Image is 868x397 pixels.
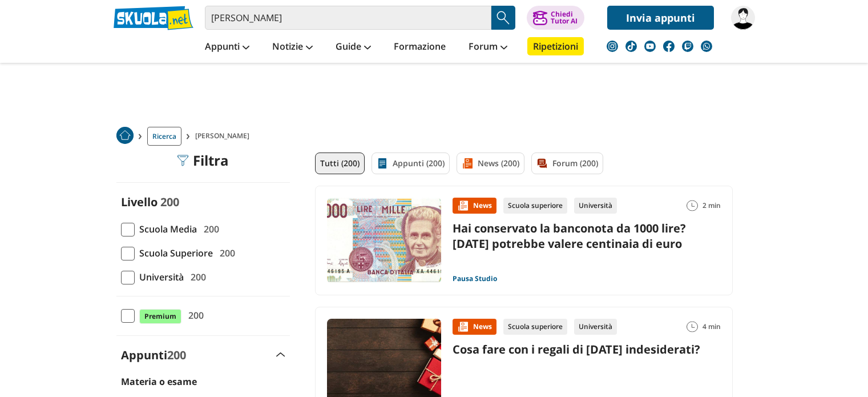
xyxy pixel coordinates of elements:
img: instagram [607,41,618,52]
span: 200 [160,194,179,210]
div: Scuola superiore [503,319,567,335]
span: 200 [199,222,219,236]
a: News (200) [457,153,524,174]
a: Tutti (200) [315,153,365,174]
span: Università [135,270,184,284]
img: News filtro contenuto [462,158,473,169]
span: 200 [167,347,186,363]
div: Chiedi Tutor AI [551,11,578,25]
img: News contenuto [457,200,469,211]
span: 4 min [703,319,721,335]
button: ChiediTutor AI [527,6,584,30]
div: Università [574,198,617,214]
img: facebook [663,41,675,52]
img: lulittam [731,6,755,30]
img: Cerca appunti, riassunti o versioni [495,9,512,26]
span: Scuola Superiore [135,246,213,260]
label: Livello [121,194,158,210]
a: Home [116,127,134,146]
img: twitch [682,41,693,52]
label: Appunti [121,347,186,363]
span: 200 [184,308,204,323]
a: Ricerca [147,127,181,146]
input: Cerca appunti, riassunti o versioni [205,6,491,30]
div: Filtra [177,153,229,169]
img: Forum filtro contenuto [536,158,548,169]
div: News [453,198,496,214]
a: Guide [333,37,374,58]
img: youtube [644,41,656,52]
a: Appunti [202,37,252,58]
span: 200 [186,270,206,284]
img: WhatsApp [701,41,712,52]
a: Forum [466,37,510,58]
a: Invia appunti [607,6,714,30]
img: News contenuto [457,321,469,332]
div: Scuola superiore [503,198,567,214]
a: Notizie [269,37,316,58]
label: Materia o esame [121,375,197,388]
a: Cosa fare con i regali di [DATE] indesiderati? [453,342,700,357]
img: Filtra filtri mobile [177,155,188,166]
span: 200 [215,246,235,260]
img: Tempo lettura [687,200,698,211]
div: Università [574,319,617,335]
span: 2 min [703,198,721,214]
img: Home [116,127,134,144]
a: Appunti (200) [372,153,450,174]
img: Tempo lettura [687,321,698,332]
a: Ripetizioni [527,37,584,55]
img: Appunti filtro contenuto [377,158,388,169]
button: Search Button [491,6,515,30]
span: Premium [139,309,181,324]
div: News [453,319,496,335]
a: Forum (200) [531,153,603,174]
a: Hai conservato la banconota da 1000 lire? [DATE] potrebbe valere centinaia di euro [453,220,686,251]
img: tiktok [625,41,637,52]
a: Pausa Studio [453,274,497,283]
img: Immagine news [327,198,441,283]
img: Apri e chiudi sezione [276,352,285,357]
a: Formazione [391,37,449,58]
span: [PERSON_NAME] [195,127,254,146]
span: Scuola Media [135,222,197,236]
